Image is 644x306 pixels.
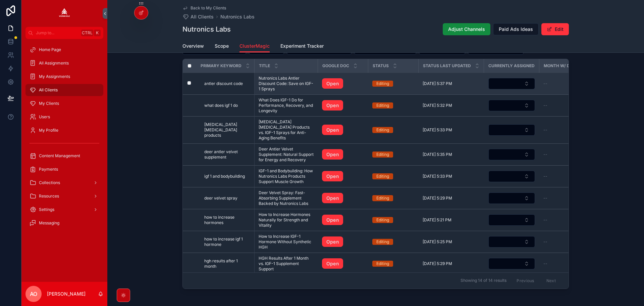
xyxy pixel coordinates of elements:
a: Select Button [488,192,535,204]
div: Editing [376,217,389,223]
span: Back to My Clients [191,5,226,11]
span: ClusterMagic [239,43,270,49]
a: Overview [182,40,204,53]
span: All Clients [191,13,214,20]
span: Status Last Updated [423,63,471,69]
span: Collections [39,180,60,185]
button: Select Button [488,236,535,248]
a: -- [543,174,589,179]
a: Editing [372,239,415,245]
span: -- [543,217,547,223]
div: Editing [376,239,389,245]
span: Currently Assigned [488,63,535,69]
a: -- [543,239,589,245]
span: All Clients [39,87,58,93]
span: igf 1 and bodybuilding [204,174,245,179]
p: [PERSON_NAME] [47,291,86,297]
a: Select Button [488,78,535,90]
h1: Nutronics Labs [182,25,231,34]
button: Adjust Channels [443,23,490,35]
a: Open [322,78,343,89]
a: Select Button [488,99,535,112]
span: My Profile [39,128,58,133]
a: My Clients [25,97,103,110]
span: [MEDICAL_DATA] [MEDICAL_DATA] Products vs. IGF-1 Sprays for Anti-Aging Benefits [259,119,314,141]
span: Experiment Tracker [280,43,324,49]
a: Nutronics Labs [220,13,255,20]
a: how to increase igf 1 hormone [204,236,250,247]
a: Open [322,258,364,269]
a: Open [322,215,364,225]
a: My Profile [25,124,103,136]
a: Editing [372,173,415,179]
span: Paid Ads Ideas [499,26,533,33]
span: My Assignments [39,74,70,79]
a: [MEDICAL_DATA] [MEDICAL_DATA] products [204,122,250,138]
div: Editing [376,261,389,267]
a: Open [322,100,364,111]
a: What Does IGF-1 Do for Performance, Recovery, and Longevity [259,97,314,114]
a: antler discount code [204,81,250,86]
span: -- [543,239,547,245]
a: Open [322,100,343,111]
span: [DATE] 5:33 PM [423,174,452,179]
a: what does igf 1 do [204,103,250,108]
span: Deer Antler Velvet Supplement: Natural Support for Energy and Recovery [259,146,314,163]
button: Edit [541,23,569,35]
a: Open [322,258,343,269]
a: Users [25,111,103,123]
span: Primary Keyword [201,63,241,69]
a: -- [543,103,589,108]
span: Ctrl [81,30,93,36]
span: All Assignments [39,60,69,66]
div: Editing [376,81,389,87]
button: Select Button [488,192,535,204]
a: [DATE] 5:37 PM [423,81,480,86]
a: [DATE] 5:29 PM [423,195,480,201]
a: Editing [372,151,415,158]
a: Open [322,215,343,225]
a: Open [322,171,343,182]
a: How to Increase IGF-1 Hormone Without Synthetic HGH [259,234,314,250]
a: All Clients [25,84,103,96]
a: Select Button [488,258,535,270]
span: AO [30,290,37,298]
div: Editing [376,151,389,158]
a: hgh results after 1 month [204,258,250,269]
a: Scope [215,40,229,53]
span: deer antler velvet supplement [204,149,250,160]
button: Paid Ads Ideas [493,23,539,35]
a: Messaging [25,217,103,229]
a: -- [543,152,589,157]
a: [DATE] 5:29 PM [423,261,480,266]
span: Deer Velvet Spray: Fast-Absorbing Supplement Backed by Nutronics Labs [259,190,314,206]
a: Open [322,149,343,160]
a: Editing [372,195,415,201]
span: [DATE] 5:21 PM [423,217,451,223]
span: -- [543,103,547,108]
button: Select Button [488,124,535,136]
span: [DATE] 5:25 PM [423,239,452,245]
a: Nutronics Labs Antler Discount Code: Save on IGF-1 Sprays [259,76,314,92]
span: deer velvet spray [204,195,237,201]
a: how to increase hormones [204,215,250,225]
button: Jump to...CtrlK [25,27,103,39]
span: Adjust Channels [448,26,485,33]
a: [DATE] 5:35 PM [423,152,480,157]
span: Scope [215,43,229,49]
a: Editing [372,261,415,267]
span: How to Increase Hormones Naturally for Strength and Vitality [259,212,314,228]
div: Editing [376,173,389,179]
span: Content Management [39,153,80,159]
span: [DATE] 5:29 PM [423,261,452,266]
div: Editing [376,102,389,108]
a: Experiment Tracker [280,40,324,53]
span: Jump to... [36,30,78,36]
a: Editing [372,127,415,133]
a: Editing [372,217,415,223]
